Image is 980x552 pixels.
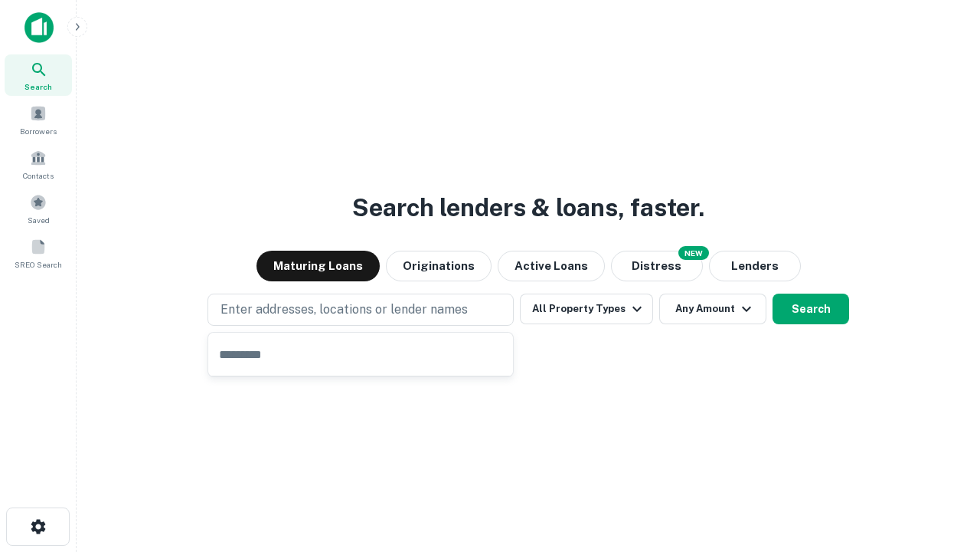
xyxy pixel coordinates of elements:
button: Search [773,294,849,324]
div: NEW [678,246,709,260]
a: SREO Search [5,232,72,274]
button: Originations [386,251,492,281]
span: Borrowers [20,125,57,137]
span: Saved [28,214,50,226]
span: SREO Search [15,258,62,271]
button: Lenders [709,251,801,281]
span: Search [24,80,52,93]
span: Contacts [23,169,54,182]
img: capitalize-icon.png [24,12,54,43]
button: Any Amount [659,294,766,324]
button: Search distressed loans with lien and other non-mortgage details. [611,251,703,281]
button: Active Loans [498,251,605,281]
iframe: Chat Widget [903,429,980,503]
a: Search [5,54,72,96]
a: Contacts [5,143,72,185]
button: Maturing Loans [256,251,380,281]
button: Enter addresses, locations or lender names [207,294,514,326]
a: Borrowers [5,99,72,140]
p: Enter addresses, locations or lender names [220,301,468,319]
a: Saved [5,188,72,229]
h3: Search lenders & loans, faster. [352,189,704,226]
button: All Property Types [520,294,653,324]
